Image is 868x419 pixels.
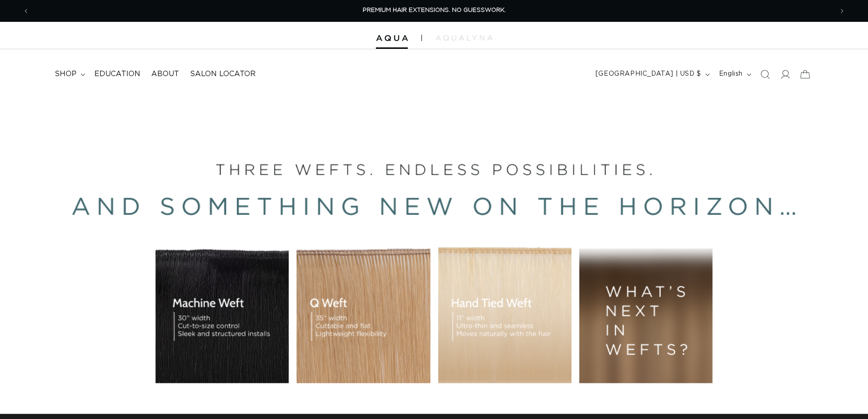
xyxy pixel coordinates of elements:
[55,69,77,79] span: shop
[89,64,146,84] a: Education
[49,64,89,84] summary: shop
[596,69,701,79] span: [GEOGRAPHIC_DATA] | USD $
[719,69,743,79] span: English
[714,66,755,83] button: English
[94,69,140,79] span: Education
[755,64,775,84] summary: Search
[832,2,852,20] button: Next announcement
[363,7,506,13] span: PREMIUM HAIR EXTENSIONS. NO GUESSWORK.
[436,35,493,41] img: aqualyna.com
[16,2,36,20] button: Previous announcement
[185,64,261,84] a: Salon Locator
[190,69,256,79] span: Salon Locator
[146,64,185,84] a: About
[151,69,179,79] span: About
[376,35,408,41] img: Aqua Hair Extensions
[590,66,714,83] button: [GEOGRAPHIC_DATA] | USD $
